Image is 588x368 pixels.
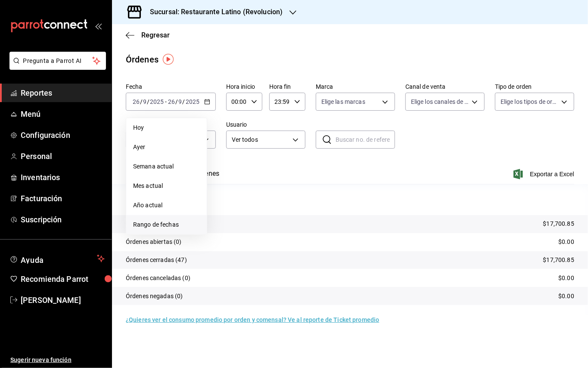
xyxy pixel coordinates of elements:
[143,7,283,17] h3: Sucursal: Restaurante Latino (Revolucion)
[147,98,149,105] span: /
[133,123,200,132] span: Hoy
[178,98,183,105] input: --
[185,98,200,105] input: ----
[515,169,574,179] button: Exportar a Excel
[6,62,106,72] a: Pregunta a Parrot AI
[133,181,200,190] span: Mes actual
[21,129,105,141] span: Configuración
[133,143,200,152] span: Ayer
[226,122,305,128] label: Usuario
[21,172,105,183] span: Inventarios
[149,98,164,105] input: ----
[21,273,105,285] span: Recomienda Parrot
[143,98,147,105] input: --
[21,214,105,225] span: Suscripción
[141,31,170,39] span: Regresar
[558,274,574,283] p: $0.00
[133,201,200,210] span: Año actual
[126,274,190,283] p: Órdenes canceladas (0)
[9,52,106,70] button: Pregunta a Parrot AI
[336,131,395,148] input: Buscar no. de referencia
[21,108,105,120] span: Menú
[133,162,200,171] span: Semana actual
[133,220,200,229] span: Rango de fechas
[126,316,379,323] a: ¿Quieres ver el consumo promedio por orden y comensal? Ve al reporte de Ticket promedio
[168,98,175,105] input: --
[175,98,178,105] span: /
[126,31,170,39] button: Regresar
[321,97,365,106] span: Elige las marcas
[132,98,140,105] input: --
[183,98,185,105] span: /
[543,256,574,265] p: $17,700.85
[558,237,574,246] p: $0.00
[411,97,469,106] span: Elige los canales de venta
[95,22,102,29] button: open_drawer_menu
[21,193,105,204] span: Facturación
[10,356,105,365] span: Sugerir nueva función
[126,194,574,205] p: Resumen
[126,292,183,301] p: Órdenes negadas (0)
[163,54,174,65] img: Tooltip marker
[126,53,159,66] div: Órdenes
[23,56,93,65] span: Pregunta a Parrot AI
[140,98,143,105] span: /
[543,219,574,228] p: $17,700.85
[226,84,262,90] label: Hora inicio
[21,150,105,162] span: Personal
[21,294,105,306] span: [PERSON_NAME]
[232,135,289,144] span: Ver todos
[495,84,574,90] label: Tipo de orden
[501,97,558,106] span: Elige los tipos de orden
[405,84,485,90] label: Canal de venta
[126,84,216,90] label: Fecha
[316,84,395,90] label: Marca
[126,237,182,246] p: Órdenes abiertas (0)
[269,84,305,90] label: Hora fin
[558,292,574,301] p: $0.00
[165,98,167,105] span: -
[21,253,93,264] span: Ayuda
[126,256,187,265] p: Órdenes cerradas (47)
[21,87,105,99] span: Reportes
